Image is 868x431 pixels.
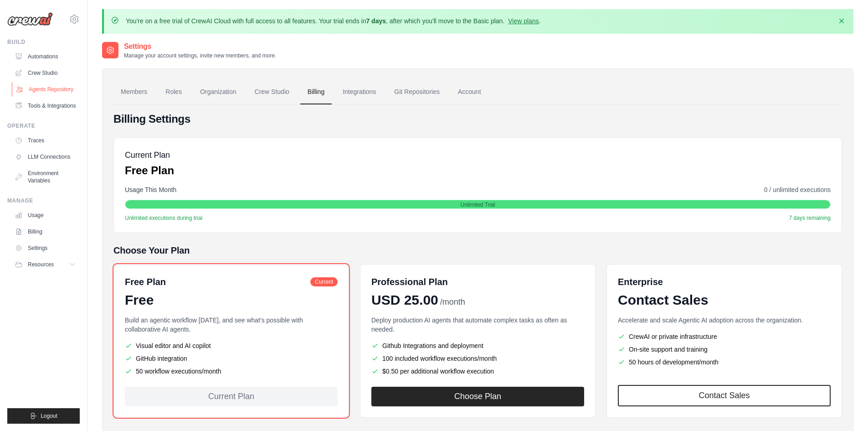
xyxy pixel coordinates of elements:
a: Usage [11,208,80,223]
span: 0 / unlimited executions [764,185,831,194]
a: Git Repositories [387,80,447,104]
div: Free [125,292,338,308]
a: Billing [11,224,80,239]
a: Tools & Integrations [11,99,80,113]
button: Logout [7,408,80,424]
img: Logo [7,12,53,26]
a: Settings [11,241,80,255]
li: 50 hours of development/month [618,358,831,367]
span: Unlimited Trial [460,201,495,208]
a: Crew Studio [247,80,297,104]
span: USD 25.00 [371,292,438,308]
div: Build [7,38,80,46]
li: Visual editor and AI copilot [125,341,338,350]
li: $0.50 per additional workflow execution [371,367,584,376]
div: Current Plan [125,387,338,406]
h2: Settings [124,41,276,52]
a: Organization [193,80,243,104]
p: You're on a free trial of CrewAI Cloud with full access to all features. Your trial ends in , aft... [126,16,541,26]
div: Operate [7,122,80,130]
span: Current [310,277,338,286]
span: /month [440,296,465,308]
a: Traces [11,133,80,148]
a: Integrations [335,80,383,104]
li: 50 workflow executions/month [125,367,338,376]
a: Agents Repository [12,82,81,97]
p: Accelerate and scale Agentic AI adoption across the organization. [618,316,831,325]
h4: Billing Settings [113,112,842,126]
strong: 7 days [366,17,386,25]
h6: Professional Plan [371,275,448,288]
p: Build an agentic workflow [DATE], and see what's possible with collaborative AI agents. [125,316,338,334]
a: Crew Studio [11,66,80,80]
h6: Free Plan [125,275,166,288]
span: Usage This Month [125,185,176,194]
a: Account [451,80,488,104]
div: Contact Sales [618,292,831,308]
li: CrewAI or private infrastructure [618,332,831,341]
span: Resources [28,261,54,268]
a: View plans [508,17,539,25]
p: Free Plan [125,163,174,178]
h6: Enterprise [618,275,831,288]
a: Members [113,80,154,104]
a: Roles [158,80,189,104]
h5: Choose Your Plan [113,244,842,257]
span: Unlimited executions during trial [125,214,202,222]
a: Automations [11,49,80,64]
button: Resources [11,257,80,272]
span: 7 days remaining [789,214,831,222]
a: Environment Variables [11,166,80,188]
li: On-site support and training [618,345,831,354]
li: 100 included workflow executions/month [371,354,584,363]
button: Choose Plan [371,387,584,406]
li: GitHub integration [125,354,338,363]
div: Manage [7,197,80,204]
li: Github Integrations and deployment [371,341,584,350]
p: Deploy production AI agents that automate complex tasks as often as needed. [371,316,584,334]
a: Contact Sales [618,385,831,406]
p: Manage your account settings, invite new members, and more. [124,52,276,59]
span: Logout [41,412,57,420]
a: Billing [300,80,332,104]
h5: Current Plan [125,149,174,161]
a: LLM Connections [11,150,80,164]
